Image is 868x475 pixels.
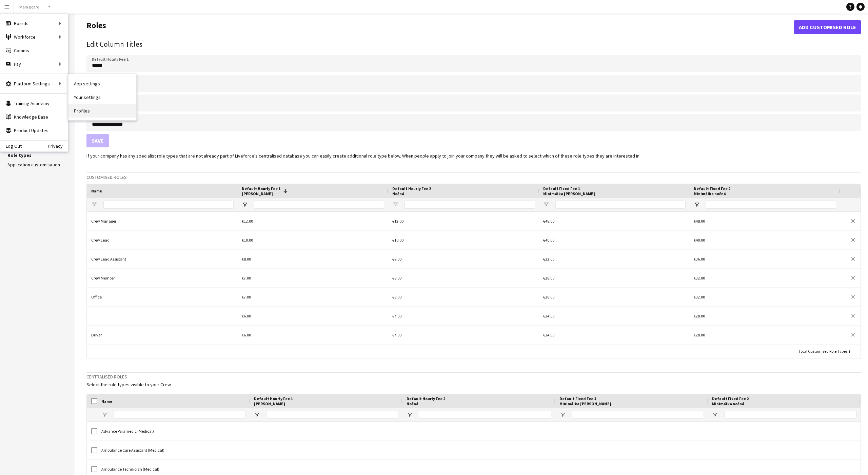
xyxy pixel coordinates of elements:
div: €32.00 [539,250,690,268]
button: Open Filter Menu [407,412,413,418]
div: €7.00 [388,307,539,325]
div: Driver [87,326,238,344]
p: If your company has any specialist role types that are not already part of Liveforce's centralise... [86,153,861,159]
div: €28.00 [690,326,840,344]
div: €12.00 [238,212,388,230]
button: Open Filter Menu [543,202,549,208]
div: Workforce [0,30,68,44]
div: €8.00 [388,269,539,287]
div: €12.00 [388,212,539,230]
p: Select the role types visible to your Crew. [86,381,861,388]
button: Open Filter Menu [694,202,700,208]
div: €28.00 [539,288,690,306]
h2: Edit Column Titles [86,39,861,50]
span: Name [101,399,112,404]
h3: Customised roles [86,174,861,180]
input: Default Fixed Fee 2 Minimálka nočná Filter Input [706,201,836,209]
div: Crew Manager [87,212,238,230]
div: €40.00 [690,231,840,249]
a: Comms [0,44,68,57]
input: Default Fixed Fee 2 Minimálka nočná Filter Input [724,411,856,419]
button: Open Filter Menu [101,412,107,418]
a: Log Out [0,143,22,149]
button: Open Filter Menu [242,202,248,208]
a: Product Updates [0,124,68,137]
a: Role types [7,152,32,158]
div: Advance Paramedic (Medical) [97,422,250,440]
input: Default Hourly Fee 1 Denná Filter Input [254,201,384,209]
div: : [798,345,850,358]
button: Open Filter Menu [254,412,260,418]
input: Default Fixed Fee 1 Minimálka denná Filter Input [572,411,704,419]
div: €40.00 [539,231,690,249]
a: Privacy [48,143,68,149]
span: Default Hourly Fee 1 [PERSON_NAME] [254,396,293,406]
button: Add customised role [794,20,861,34]
div: €28.00 [539,269,690,287]
a: Application customisation [7,162,60,168]
div: Pay [0,57,68,71]
div: Office [87,288,238,306]
div: €7.00 [238,288,388,306]
div: €24.00 [539,326,690,344]
input: Default Fixed Fee 1 Minimálka denná Filter Input [555,201,686,209]
span: Default Fixed Fee 1 Minimálka [PERSON_NAME] [559,396,611,406]
div: €28.00 [690,307,840,325]
button: Open Filter Menu [559,412,566,418]
span: Default Hourly Fee 2 Nočná [392,186,431,196]
div: €10.00 [388,231,539,249]
div: €7.00 [238,269,388,287]
div: Boards [0,17,68,30]
input: Name Filter Input [103,201,234,209]
a: Knowledge Base [0,110,68,124]
span: Default Fixed Fee 2 Minimálka nočná [712,396,749,406]
h3: Centralised roles [86,374,861,380]
div: €36.00 [690,250,840,268]
span: Default Fixed Fee 2 Minimálka nočná [694,186,730,196]
h1: Roles [86,20,794,34]
span: 7 [848,349,850,354]
div: Ambulance Care Assistant (Medical) [97,441,250,459]
div: €32.00 [690,288,840,306]
button: Open Filter Menu [91,202,97,208]
div: €8.00 [238,250,388,268]
div: €48.00 [690,212,840,230]
span: Default Fixed Fee 1 Minimálka [PERSON_NAME] [543,186,595,196]
input: Default Hourly Fee 2 Nočná Filter Input [419,411,551,419]
button: Open Filter Menu [392,202,398,208]
input: Default Hourly Fee 1 Denná Filter Input [266,411,398,419]
div: €8.00 [388,288,539,306]
div: Crew Lead Assistant [87,250,238,268]
a: Your settings [68,90,136,104]
div: Crew Member [87,269,238,287]
span: Default Hourly Fee 1 [PERSON_NAME] [242,186,280,196]
div: Platform Settings [0,77,68,90]
input: Default Hourly Fee 2 Nočná Filter Input [405,201,535,209]
input: Name Filter Input [114,411,246,419]
a: Training Academy [0,97,68,110]
a: Profiles [68,104,136,118]
div: €10.00 [238,231,388,249]
div: €32.00 [690,269,840,287]
button: Open Filter Menu [712,412,718,418]
div: €7.00 [388,326,539,344]
span: Name [91,188,102,193]
div: €6.00 [238,326,388,344]
div: €6.00 [238,307,388,325]
span: Total Customised Role Types [798,349,847,354]
button: Main Board [14,0,45,14]
a: App settings [68,77,136,90]
div: €48.00 [539,212,690,230]
div: €24.00 [539,307,690,325]
div: Crew Lead [87,231,238,249]
div: €9.00 [388,250,539,268]
span: Default Hourly Fee 2 Nočná [407,396,445,406]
